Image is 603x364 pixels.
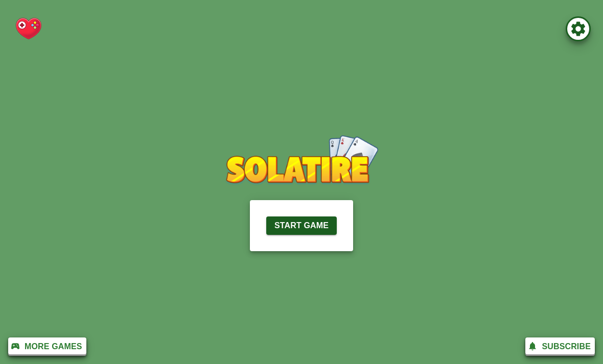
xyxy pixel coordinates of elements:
[12,12,45,45] img: charity-logo
[25,341,82,353] p: More Games
[274,220,329,232] p: Start Game
[225,135,378,186] img: Logo
[525,337,595,356] button: Subscribe
[266,216,337,235] button: Start Game
[542,341,591,353] p: Subscribe
[8,337,86,356] button: More Games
